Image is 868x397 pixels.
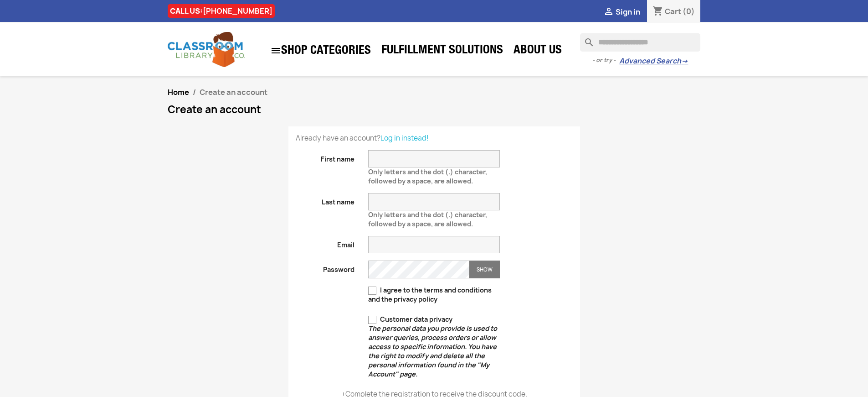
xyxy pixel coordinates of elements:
i: search [580,33,591,44]
em: The personal data you provide is used to answer queries, process orders or allow access to specif... [368,324,497,378]
div: CALL US: [168,4,275,18]
i: shopping_cart [652,6,663,17]
label: First name [289,150,362,164]
p: Already have an account? [296,134,573,143]
input: Password input [368,261,469,278]
h1: Create an account [168,104,701,115]
span: Cart [665,6,681,16]
button: Show [469,261,500,278]
i:  [603,7,614,18]
a: Home [168,87,189,97]
a: [PHONE_NUMBER] [203,6,272,16]
span: (0) [683,6,695,16]
span: Only letters and the dot (.) character, followed by a space, are allowed. [368,164,487,185]
a: SHOP CATEGORIES [266,41,375,61]
a: Advanced Search→ [619,57,688,66]
span: Only letters and the dot (.) character, followed by a space, are allowed. [368,207,487,228]
span: - or try - [592,56,619,65]
label: Password [289,261,362,274]
img: Classroom Library Company [168,32,245,67]
a: Log in instead! [380,133,429,143]
label: Last name [289,193,362,207]
a: Fulfillment Solutions [377,42,508,60]
a:  Sign in [603,7,640,17]
a: About Us [509,42,566,60]
i:  [270,45,281,56]
label: Email [289,236,362,250]
label: Customer data privacy [368,315,500,379]
span: Sign in [616,7,640,17]
input: Search [580,33,700,52]
span: → [681,57,688,66]
span: Create an account [200,87,267,97]
label: I agree to the terms and conditions and the privacy policy [368,286,500,304]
